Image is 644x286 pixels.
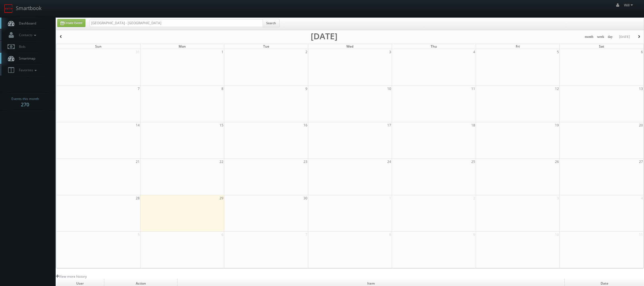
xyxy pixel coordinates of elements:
[638,159,643,165] span: 27
[219,195,224,201] span: 29
[21,101,29,108] strong: 270
[263,44,269,49] span: Tue
[221,86,224,92] span: 8
[624,3,635,8] span: Will
[556,195,559,201] span: 3
[219,122,224,128] span: 15
[221,232,224,238] span: 6
[583,33,595,40] button: month
[303,122,308,128] span: 16
[135,49,140,55] span: 31
[305,86,308,92] span: 9
[471,122,476,128] span: 18
[263,19,280,27] button: Search
[471,159,476,165] span: 25
[473,195,476,201] span: 2
[311,33,337,39] h2: [DATE]
[4,4,13,13] img: smartbook-logo.png
[57,19,85,27] a: Create Event
[11,96,39,102] span: Events this month
[471,86,476,92] span: 11
[473,49,476,55] span: 4
[179,44,186,49] span: Mon
[95,44,102,49] span: Sun
[16,56,35,61] span: Smartmap
[135,195,140,201] span: 28
[606,33,615,40] button: day
[387,86,392,92] span: 10
[554,159,559,165] span: 26
[638,232,643,238] span: 11
[387,159,392,165] span: 24
[219,159,224,165] span: 22
[16,44,26,49] span: Bids
[599,44,604,49] span: Sat
[389,49,392,55] span: 3
[303,159,308,165] span: 23
[389,232,392,238] span: 8
[617,33,632,40] button: [DATE]
[387,122,392,128] span: 17
[638,122,643,128] span: 20
[556,49,559,55] span: 5
[595,33,606,40] button: week
[431,44,437,49] span: Thu
[137,232,140,238] span: 5
[554,232,559,238] span: 10
[640,195,643,201] span: 4
[90,19,263,27] input: Search for Events
[16,68,38,72] span: Favorites
[473,232,476,238] span: 9
[638,86,643,92] span: 13
[305,49,308,55] span: 2
[137,86,140,92] span: 7
[554,86,559,92] span: 12
[346,44,353,49] span: Wed
[303,195,308,201] span: 30
[305,232,308,238] span: 7
[221,49,224,55] span: 1
[554,122,559,128] span: 19
[16,33,38,37] span: Contacts
[516,44,520,49] span: Fri
[389,195,392,201] span: 1
[135,159,140,165] span: 21
[640,49,643,55] span: 6
[135,122,140,128] span: 14
[56,274,87,279] a: View more history
[16,21,36,26] span: Dashboard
